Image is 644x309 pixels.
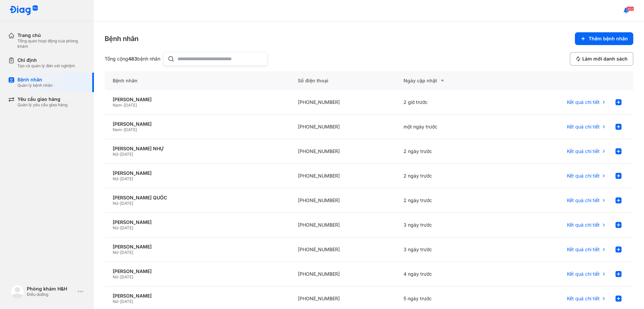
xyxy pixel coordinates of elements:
[567,222,600,228] span: Kết quả chi tiết
[27,286,75,292] div: Phòng khám H&H
[122,103,124,108] span: -
[120,250,133,255] span: [DATE]
[567,124,600,130] span: Kết quả chi tiết
[290,90,395,115] div: [PHONE_NUMBER]
[567,296,600,302] span: Kết quả chi tiết
[290,213,395,237] div: [PHONE_NUMBER]
[9,5,38,16] img: logo
[113,176,118,181] span: Nữ
[118,274,120,279] span: -
[17,102,67,108] div: Quản lý yêu cầu giao hàng
[17,77,53,83] div: Bệnh nhân
[124,127,137,132] span: [DATE]
[105,71,290,90] div: Bệnh nhân
[567,197,600,203] span: Kết quả chi tiết
[113,195,282,201] div: [PERSON_NAME] QUỐC
[113,244,282,250] div: [PERSON_NAME]
[113,250,118,255] span: Nữ
[113,103,122,108] span: Nam
[395,188,501,213] div: 2 ngày trước
[120,299,133,304] span: [DATE]
[567,99,600,105] span: Kết quả chi tiết
[395,115,501,139] div: một ngày trước
[113,274,118,279] span: Nữ
[290,115,395,139] div: [PHONE_NUMBER]
[395,164,501,188] div: 2 ngày trước
[118,250,120,255] span: -
[567,148,600,154] span: Kết quả chi tiết
[290,237,395,262] div: [PHONE_NUMBER]
[290,188,395,213] div: [PHONE_NUMBER]
[17,96,67,102] div: Yêu cầu giao hàng
[113,293,282,299] div: [PERSON_NAME]
[113,219,282,225] div: [PERSON_NAME]
[113,170,282,176] div: [PERSON_NAME]
[290,262,395,286] div: [PHONE_NUMBER]
[118,299,120,304] span: -
[118,152,120,157] span: -
[395,213,501,237] div: 3 ngày trước
[589,36,628,42] span: Thêm bệnh nhân
[113,152,118,157] span: Nữ
[120,201,133,206] span: [DATE]
[118,201,120,206] span: -
[124,103,137,108] span: [DATE]
[582,56,628,62] span: Làm mới danh sách
[395,262,501,286] div: 4 ngày trước
[128,56,137,62] span: 483
[17,63,75,69] div: Tạo và quản lý đơn xét nghiệm
[113,268,282,274] div: [PERSON_NAME]
[120,152,133,157] span: [DATE]
[122,127,124,132] span: -
[567,246,600,253] span: Kết quả chi tiết
[113,127,122,132] span: Nam
[113,225,118,230] span: Nữ
[17,83,53,88] div: Quản lý bệnh nhân
[17,32,86,38] div: Trang chủ
[113,121,282,127] div: [PERSON_NAME]
[404,77,493,85] div: Ngày cập nhật
[570,52,633,66] button: Làm mới danh sách
[118,225,120,230] span: -
[120,176,133,181] span: [DATE]
[575,32,633,45] button: Thêm bệnh nhân
[395,237,501,262] div: 3 ngày trước
[290,71,395,90] div: Số điện thoại
[105,34,139,43] div: Bệnh nhân
[120,274,133,279] span: [DATE]
[11,285,24,298] img: logo
[113,146,282,152] div: [PERSON_NAME] NHỰ
[567,271,600,277] span: Kết quả chi tiết
[113,299,118,304] span: Nữ
[290,164,395,188] div: [PHONE_NUMBER]
[105,56,160,62] div: Tổng cộng bệnh nhân
[17,57,75,63] div: Chỉ định
[290,139,395,164] div: [PHONE_NUMBER]
[627,6,634,11] span: 103
[118,176,120,181] span: -
[113,201,118,206] span: Nữ
[17,38,86,49] div: Tổng quan hoạt động của phòng khám
[395,139,501,164] div: 2 ngày trước
[120,225,133,230] span: [DATE]
[395,90,501,115] div: 2 giờ trước
[113,96,282,103] div: [PERSON_NAME]
[27,292,75,297] div: Điều dưỡng
[567,173,600,179] span: Kết quả chi tiết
